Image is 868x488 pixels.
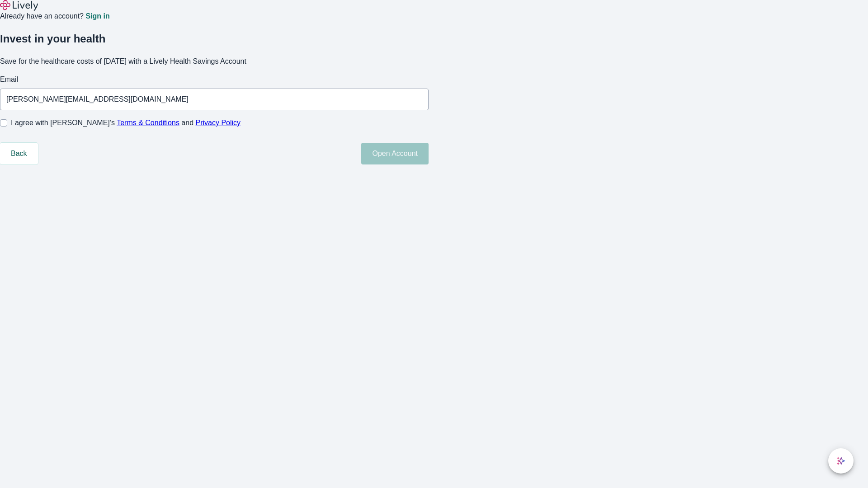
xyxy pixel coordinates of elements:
[85,13,109,20] a: Sign in
[117,119,179,127] a: Terms & Conditions
[11,117,241,128] span: I agree with [PERSON_NAME]’s and
[828,448,854,474] button: chat
[836,456,845,465] svg: Lively AI Assistant
[196,119,241,127] a: Privacy Policy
